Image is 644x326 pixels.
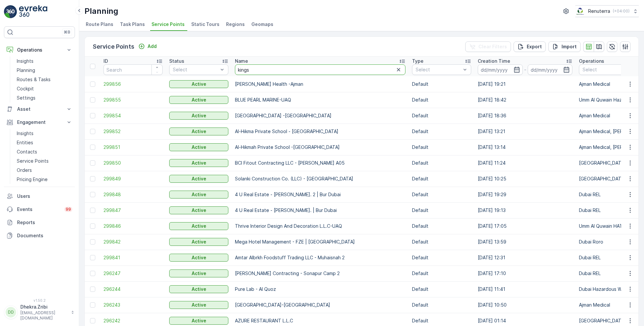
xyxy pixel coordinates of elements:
td: [DATE] 13:14 [474,139,576,155]
p: Reports [17,219,72,226]
div: Toggle Row Selected [90,318,95,323]
a: Reports [4,216,75,229]
span: 299846 [103,223,163,229]
p: [PERSON_NAME] Contracting - Sonapur Camp 2 [235,270,405,277]
p: 4 U Real Estate - [PERSON_NAME]. 2 | Bur Dubai [235,191,405,198]
button: Import [548,41,581,52]
button: Add [136,42,159,50]
div: Toggle Row Selected [90,145,95,150]
button: Active [169,285,228,293]
img: Screenshot_2024-07-26_at_13.33.01.png [575,8,586,15]
a: 299849 [103,175,163,182]
button: Active [169,238,228,246]
a: Routes & Tasks [14,75,75,84]
a: 299842 [103,239,163,245]
a: 296247 [103,270,163,277]
p: Asset [17,106,62,112]
p: 4 U Real Estate - [PERSON_NAME]. | Bur Dubai [235,207,405,214]
p: Default [412,175,471,182]
td: [DATE] 17:05 [474,218,576,234]
td: [DATE] 10:50 [474,297,576,313]
button: Active [169,206,228,214]
p: Default [412,302,471,308]
p: Al-Hikma Private School - [GEOGRAPHIC_DATA] [235,128,405,135]
td: [DATE] 10:25 [474,171,576,187]
a: 296244 [103,286,163,292]
button: Active [169,191,228,198]
a: Settings [14,93,75,103]
p: AZURE RESTAURANT L.L.C [235,317,405,324]
span: 296242 [103,317,163,324]
p: Active [192,270,206,277]
button: Active [169,175,228,183]
p: Active [192,81,206,87]
a: Planning [14,66,75,75]
p: Active [192,175,206,182]
button: Renuterra(+04:00) [575,5,639,17]
p: Clear Filters [478,43,507,50]
a: Contacts [14,147,75,156]
p: Default [412,112,471,119]
button: Clear Filters [465,41,511,52]
p: - [524,66,526,74]
p: Active [192,254,206,261]
span: Regions [226,21,245,28]
p: Active [192,160,206,166]
p: Settings [17,95,35,101]
button: Active [169,222,228,230]
p: Default [412,270,471,277]
img: logo_light-DOdMpM7g.png [19,5,47,18]
td: [DATE] 17:10 [474,266,576,281]
td: [DATE] 11:24 [474,155,576,171]
div: Toggle Row Selected [90,208,95,213]
a: Service Points [14,156,75,166]
input: Search [235,64,405,75]
a: 299841 [103,254,163,261]
p: Default [412,239,471,245]
p: Import [562,43,577,50]
p: Default [412,223,471,229]
p: Entities [17,139,33,146]
p: Default [412,317,471,324]
button: Operations [4,43,75,57]
button: Asset [4,103,75,116]
button: Active [169,112,228,120]
p: Mega Hotel Management - FZE | [GEOGRAPHIC_DATA] [235,239,405,245]
span: Task Plans [120,21,145,28]
a: 299851 [103,144,163,151]
button: Engagement [4,116,75,129]
td: [DATE] 18:36 [474,108,576,124]
p: Pure Lab - Al Quoz [235,286,405,292]
p: Name [235,58,248,64]
span: 299847 [103,207,163,214]
a: Cockpit [14,84,75,93]
button: Active [169,143,228,151]
p: ( +04:00 ) [613,9,630,14]
button: Active [169,269,228,277]
p: Pricing Engine [17,176,48,183]
p: Active [192,239,206,245]
p: Export [527,43,542,50]
a: 299855 [103,97,163,103]
p: Active [192,223,206,229]
p: Documents [17,232,72,239]
td: [DATE] 19:21 [474,76,576,92]
a: Users [4,190,75,203]
div: Toggle Row Selected [90,113,95,118]
p: [EMAIL_ADDRESS][DOMAIN_NAME] [20,310,68,321]
a: Entities [14,138,75,147]
p: Active [192,191,206,198]
p: Operations [579,58,604,64]
p: Default [412,254,471,261]
p: Dhekra.Zribi [20,304,68,310]
a: 299850 [103,160,163,166]
td: [DATE] 13:59 [474,234,576,250]
a: Insights [14,129,75,138]
button: Active [169,159,228,167]
a: 299854 [103,112,163,119]
p: Add [148,43,157,50]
